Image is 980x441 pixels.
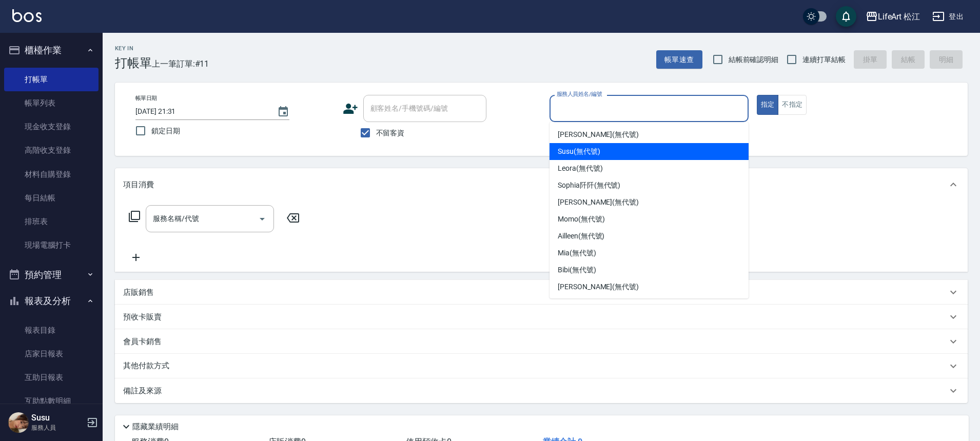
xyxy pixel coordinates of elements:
a: 互助日報表 [4,366,99,389]
div: 會員卡銷售 [115,329,968,354]
h2: Key In [115,45,152,52]
a: 報表目錄 [4,318,99,342]
a: 現金收支登錄 [4,115,99,138]
div: 其他付款方式 [115,354,968,378]
span: 結帳前確認明細 [729,54,779,65]
h3: 打帳單 [115,56,152,70]
a: 打帳單 [4,68,99,91]
span: Susu (無代號) [558,146,600,157]
p: 店販銷售 [123,287,154,298]
button: Choose date, selected date is 2025-08-12 [271,99,296,124]
span: [PERSON_NAME] (無代號) [558,129,639,140]
button: 指定 [757,95,779,115]
span: Momo (無代號) [558,214,605,225]
span: 連續打單結帳 [802,54,846,65]
img: Logo [12,9,42,22]
div: 預收卡販賣 [115,305,968,329]
a: 材料自購登錄 [4,163,99,186]
a: 互助點數明細 [4,389,99,413]
button: LifeArt 松江 [861,6,925,27]
button: 登出 [928,7,968,26]
a: 排班表 [4,210,99,233]
span: [PERSON_NAME] (無代號) [558,197,639,208]
button: 帳單速查 [656,50,702,69]
span: [PERSON_NAME] (無代號) [558,282,639,292]
button: save [836,6,856,27]
a: 每日結帳 [4,186,99,210]
span: Ailleen (無代號) [558,231,604,242]
div: LifeArt 松江 [878,10,920,23]
p: 備註及來源 [123,386,162,396]
span: Bibi (無代號) [558,265,596,275]
button: 不指定 [778,95,807,115]
span: Mia (無代號) [558,248,596,258]
span: Leora (無代號) [558,163,603,174]
p: 項目消費 [123,179,154,190]
button: 櫃檯作業 [4,37,99,64]
a: 高階收支登錄 [4,138,99,162]
button: 預約管理 [4,262,99,288]
p: 服務人員 [31,423,84,432]
p: 預收卡販賣 [123,312,162,323]
span: 上一筆訂單:#11 [152,57,209,70]
p: 會員卡銷售 [123,336,162,347]
div: 備註及來源 [115,378,968,403]
a: 現場電腦打卡 [4,233,99,257]
a: 帳單列表 [4,91,99,115]
span: Sophia阡阡 (無代號) [558,180,620,191]
a: 店家日報表 [4,342,99,366]
h5: Susu [31,413,84,423]
span: 不留客資 [376,128,405,138]
label: 服務人員姓名/編號 [557,90,602,98]
img: Person [8,412,29,433]
p: 其他付款方式 [123,360,174,372]
input: YYYY/MM/DD hh:mm [135,103,267,120]
p: 隱藏業績明細 [132,422,179,432]
div: 店販銷售 [115,280,968,305]
label: 帳單日期 [135,94,157,102]
button: 報表及分析 [4,288,99,314]
button: Open [254,211,270,227]
div: 項目消費 [115,168,968,201]
span: 鎖定日期 [151,126,180,136]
